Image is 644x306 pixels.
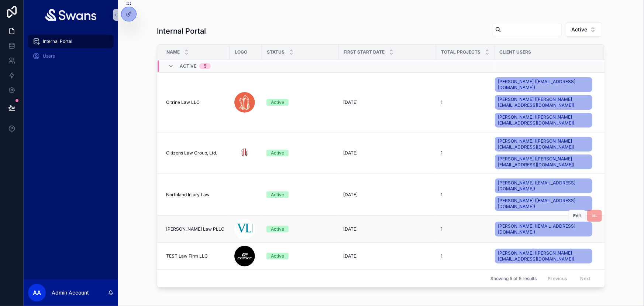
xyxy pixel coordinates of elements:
span: [PERSON_NAME] ([EMAIL_ADDRESS][DOMAIN_NAME]) [498,79,589,91]
span: Citizens Law Group, Ltd. [166,150,217,156]
div: Active [271,226,284,232]
a: Active [266,226,334,232]
span: [DATE] [343,192,358,198]
a: 1 [441,226,490,232]
a: Citizens Law Group, Ltd. [166,150,225,156]
a: [DATE] [343,150,432,156]
a: [DATE] [343,192,432,198]
span: [PERSON_NAME] ([PERSON_NAME][EMAIL_ADDRESS][DOMAIN_NAME]) [498,96,589,108]
a: [DATE] [343,99,432,105]
a: [PERSON_NAME] ([PERSON_NAME][EMAIL_ADDRESS][DOMAIN_NAME]) [495,137,592,152]
span: Northland Injury Law [166,192,210,198]
span: [PERSON_NAME] ([PERSON_NAME][EMAIL_ADDRESS][DOMAIN_NAME]) [498,114,589,126]
span: Name [166,49,180,55]
a: [PERSON_NAME] ([PERSON_NAME][EMAIL_ADDRESS][DOMAIN_NAME]) [495,113,592,127]
span: [PERSON_NAME] ([PERSON_NAME][EMAIL_ADDRESS][DOMAIN_NAME]) [498,250,589,262]
span: Active [180,63,196,69]
a: Northland Injury Law [166,192,225,198]
a: [DATE] [343,253,432,259]
span: Showing 5 of 5 results [490,276,537,282]
a: [PERSON_NAME] ([PERSON_NAME][EMAIL_ADDRESS][DOMAIN_NAME])[PERSON_NAME] ([PERSON_NAME][EMAIL_ADDRE... [495,135,595,171]
a: Active [266,191,334,198]
a: 1 [441,150,490,156]
a: [PERSON_NAME] ([EMAIL_ADDRESS][DOMAIN_NAME])[PERSON_NAME] ([PERSON_NAME][EMAIL_ADDRESS][DOMAIN_NA... [495,76,595,129]
span: [DATE] [343,253,358,259]
span: [PERSON_NAME] ([PERSON_NAME][EMAIL_ADDRESS][DOMAIN_NAME]) [498,156,589,168]
div: Active [271,191,284,198]
a: Active [266,99,334,106]
span: TEST Law Firm LLC [166,253,208,259]
a: [PERSON_NAME] ([PERSON_NAME][EMAIL_ADDRESS][DOMAIN_NAME]) [495,95,592,110]
a: [PERSON_NAME] ([EMAIL_ADDRESS][DOMAIN_NAME]) [495,220,595,238]
span: 1 [441,99,442,105]
span: First Start Date [344,49,385,55]
a: [DATE] [343,226,432,232]
span: 1 [441,192,442,198]
span: Logo [235,49,247,55]
div: 5 [204,63,206,69]
button: Edit [568,210,586,222]
span: Internal Portal [43,38,72,44]
h1: Internal Portal [157,26,206,36]
span: Client Users [499,49,531,55]
a: [PERSON_NAME] ([EMAIL_ADDRESS][DOMAIN_NAME]) [495,178,592,193]
span: Active [571,26,587,33]
a: 1 [441,99,490,105]
span: Citrine Law LLC [166,99,200,105]
a: 1 [441,192,490,198]
img: App logo [45,9,97,21]
span: AA [33,288,41,297]
button: Select Button [565,23,602,37]
span: [PERSON_NAME] ([PERSON_NAME][EMAIL_ADDRESS][DOMAIN_NAME]) [498,138,589,150]
a: [PERSON_NAME] ([EMAIL_ADDRESS][DOMAIN_NAME]) [495,222,592,237]
a: [PERSON_NAME] ([PERSON_NAME][EMAIL_ADDRESS][DOMAIN_NAME]) [495,247,595,265]
div: Active [271,99,284,106]
a: 1 [441,253,490,259]
span: [PERSON_NAME] Law PLLC [166,226,224,232]
a: [PERSON_NAME] ([EMAIL_ADDRESS][DOMAIN_NAME])[PERSON_NAME] ([EMAIL_ADDRESS][DOMAIN_NAME]) [495,177,595,212]
span: Status [267,49,285,55]
a: [PERSON_NAME] Law PLLC [166,226,225,232]
span: [DATE] [343,150,358,156]
a: Active [266,253,334,259]
span: Total Projects [441,49,481,55]
span: [PERSON_NAME] ([EMAIL_ADDRESS][DOMAIN_NAME]) [498,223,589,235]
a: [PERSON_NAME] ([PERSON_NAME][EMAIL_ADDRESS][DOMAIN_NAME]) [495,249,592,263]
span: 1 [441,253,442,259]
a: Users [28,50,114,63]
a: [PERSON_NAME] ([PERSON_NAME][EMAIL_ADDRESS][DOMAIN_NAME]) [495,154,592,169]
span: [DATE] [343,226,358,232]
p: Admin Account [52,289,89,296]
div: Active [271,253,284,259]
span: 1 [441,150,442,156]
span: Users [43,53,55,59]
span: 1 [441,226,442,232]
span: Edit [573,213,581,219]
span: [PERSON_NAME] ([EMAIL_ADDRESS][DOMAIN_NAME]) [498,180,589,192]
a: [PERSON_NAME] ([EMAIL_ADDRESS][DOMAIN_NAME]) [495,77,592,92]
span: [PERSON_NAME] ([EMAIL_ADDRESS][DOMAIN_NAME]) [498,198,589,210]
a: [PERSON_NAME] ([EMAIL_ADDRESS][DOMAIN_NAME]) [495,196,592,211]
a: Active [266,150,334,156]
a: Citrine Law LLC [166,99,225,105]
div: scrollable content [24,30,118,72]
a: Internal Portal [28,35,114,48]
span: [DATE] [343,99,358,105]
div: Active [271,150,284,156]
a: TEST Law Firm LLC [166,253,225,259]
